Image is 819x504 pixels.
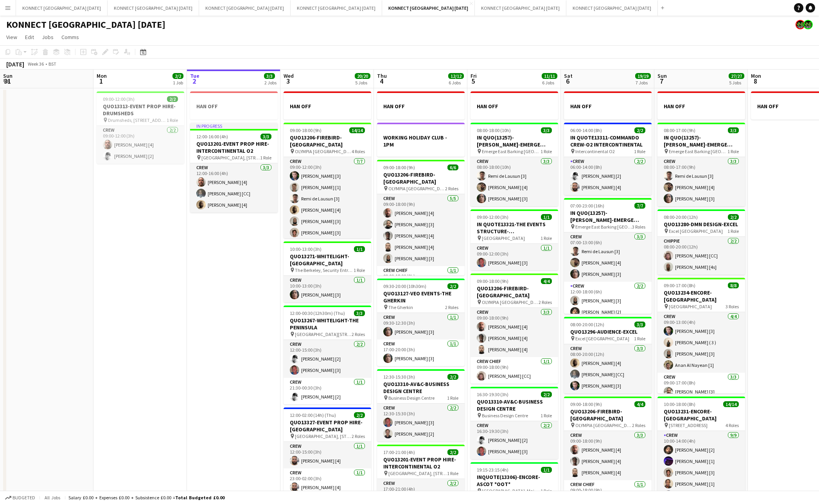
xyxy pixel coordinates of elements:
div: 09:30-20:00 (10h30m)2/2QUO13127-VEO EVENTS-THE GHERKIN The Gherkin2 RolesCrew1/109:30-12:30 (3h)[... [377,279,465,366]
div: 6 Jobs [449,80,463,86]
span: 09:00-18:00 (9h) [570,401,602,407]
span: [GEOGRAPHIC_DATA], [STREET_ADDRESS] [201,155,260,161]
span: 2 [189,77,199,86]
span: 2/2 [447,449,458,455]
div: 5 Jobs [729,80,744,86]
span: 06:00-14:00 (8h) [570,127,602,133]
span: Tue [190,72,199,79]
span: 20/20 [355,73,370,79]
span: Jobs [42,34,54,41]
app-job-card: 08:00-20:00 (12h)3/3QUO13296-AUDIENCE-EXCEL Excel [GEOGRAPHIC_DATA]1 RoleCrew3/308:00-20:00 (12h)... [564,317,652,393]
div: 09:00-12:00 (3h)2/2QUO13313-EVENT PROP HIRE-DRUMSHEDS Drumsheds, [STREET_ADDRESS][PERSON_NAME]1 R... [97,91,184,164]
h3: IN QUO(13257)-[PERSON_NAME]-EMERGE EAST [657,134,745,148]
span: 1 Role [447,470,458,476]
app-job-card: 09:00-18:00 (9h)14/14QUO13206-FIREBIRD-[GEOGRAPHIC_DATA] OLYMPIA [GEOGRAPHIC_DATA]4 RolesCrew7/70... [284,123,371,238]
span: 1 Role [447,395,458,401]
app-card-role: Crew1/121:30-00:30 (3h)[PERSON_NAME] [2] [284,378,371,404]
span: 3/3 [728,127,739,133]
span: 1/1 [541,467,552,473]
span: 19/19 [635,73,651,79]
span: 4 [376,77,387,86]
div: BST [48,61,56,67]
h3: QUO13206-FIREBIRD-[GEOGRAPHIC_DATA] [471,285,558,299]
h3: HAN OFF [471,103,558,110]
span: OLYMPIA [GEOGRAPHIC_DATA] [482,299,539,305]
h3: IN QUOTE13311-COMMANDO CREW-O2 INTERCONTINENTAL [564,134,652,148]
span: 08:00-20:00 (12h) [570,322,604,327]
h3: QUO13313-EVENT PROP HIRE-DRUMSHEDS [97,103,184,117]
span: Comms [61,34,79,41]
span: 3/3 [541,127,552,133]
span: 12:30-15:30 (3h) [383,374,415,380]
span: 09:00-17:00 (8h) [664,282,695,288]
div: Salary £0.00 + Expenses £0.00 + Subsistence £0.00 = [68,495,225,500]
h3: HAN OFF [377,103,465,110]
app-job-card: 09:00-18:00 (9h)4/4QUO13206-FIREBIRD-[GEOGRAPHIC_DATA] OLYMPIA [GEOGRAPHIC_DATA]2 RolesCrew3/309:... [471,273,558,384]
span: 2/2 [447,374,458,380]
span: 2 Roles [632,422,645,428]
div: 08:00-18:00 (10h)3/3IN QUO(13257)-[PERSON_NAME]-EMERGE EAST Emerge East Barking [GEOGRAPHIC_DATA]... [471,123,558,206]
button: KONNECT [GEOGRAPHIC_DATA] [DATE] [382,0,475,16]
span: 14/14 [349,127,365,133]
span: All jobs [43,495,62,500]
span: The Gherkin [388,304,413,310]
span: 1 Role [260,155,271,161]
span: Emerge East Barking [GEOGRAPHIC_DATA] IG11 0YP [482,148,541,154]
span: 10:00-13:00 (3h) [290,246,321,252]
span: Mon [97,72,107,79]
div: 12:00-02:00 (14h) (Thu)2/2QUO13327-EVENT PROP HIRE-[GEOGRAPHIC_DATA] [GEOGRAPHIC_DATA], [STREET_A... [284,407,371,495]
span: 1 [95,77,107,86]
span: 2/2 [447,283,458,289]
app-job-card: HAN OFF [564,91,652,120]
app-job-card: HAN OFF [284,91,371,120]
a: Edit [22,32,37,42]
app-card-role: Crew Chief1/109:00-18:00 (9h) [377,266,465,293]
span: 3/3 [264,73,275,79]
span: 2 Roles [445,304,458,310]
h3: QUO13231-ENCORE-[GEOGRAPHIC_DATA] [657,408,745,422]
app-card-role: Crew1/109:30-12:30 (3h)[PERSON_NAME] [3] [377,313,465,340]
div: 12:30-15:30 (3h)2/2QUO13310-AV&C-BUSINESS DESIGN CENTRE Business Design Centre1 RoleCrew2/212:30-... [377,369,465,441]
a: Jobs [39,32,57,42]
span: 2 Roles [352,433,365,439]
h3: IN QUO(13257)-[PERSON_NAME]-EMERGE EAST [564,209,652,223]
span: 12:00-00:30 (12h30m) (Thu) [290,310,345,316]
span: 2 Roles [445,186,458,191]
span: 1 Role [727,228,739,234]
span: 09:00-18:00 (9h) [477,278,508,284]
span: 8/8 [728,282,739,288]
span: [GEOGRAPHIC_DATA], [STREET_ADDRESS] [388,470,447,476]
span: 09:00-18:00 (9h) [383,164,415,170]
app-card-role: Crew2/212:00-18:00 (6h)[PERSON_NAME] [3][PERSON_NAME] [2] [564,282,652,320]
h3: HAN OFF [284,103,371,110]
span: 3/3 [260,134,271,139]
h3: QUO13280-DMN DESIGN-EXCEL [657,221,745,228]
div: 7 Jobs [636,80,650,86]
div: 2 Jobs [264,80,277,86]
app-card-role: Crew3/312:00-16:00 (4h)[PERSON_NAME] [4][PERSON_NAME] [CC][PERSON_NAME] [4] [190,163,278,213]
app-card-role: CHIPPIE2/208:00-20:00 (12h)[PERSON_NAME] [CC][PERSON_NAME] [4s] [657,237,745,275]
div: 09:00-12:00 (3h)1/1IN QUOTE13321-THE EVENTS STRUCTURE-[GEOGRAPHIC_DATA] [GEOGRAPHIC_DATA]1 RoleCr... [471,209,558,270]
span: Wed [284,72,294,79]
div: HAN OFF [657,91,745,120]
div: 12:00-00:30 (12h30m) (Thu)3/3QUO13267-WHITELIGHT-THE PENINSULA [GEOGRAPHIC_DATA][STREET_ADDRESS]2... [284,306,371,404]
button: KONNECT [GEOGRAPHIC_DATA] [DATE] [291,0,382,16]
span: Mon [751,72,761,79]
span: 1 Role [167,117,178,123]
app-job-card: 08:00-20:00 (12h)2/2QUO13280-DMN DESIGN-EXCEL Excel [GEOGRAPHIC_DATA]1 RoleCHIPPIE2/208:00-20:00 ... [657,209,745,275]
span: 27/27 [729,73,744,79]
span: 1 Role [354,267,365,273]
app-card-role: Crew7/709:00-12:00 (3h)[PERSON_NAME] [3][PERSON_NAME] [1]Remi de Lausun [3][PERSON_NAME] [4][PERS... [284,157,371,252]
span: 3/3 [354,310,365,316]
h3: INQUOTE(13306)-ENCORE-ASCOT *OOT* [471,474,558,488]
app-card-role: Crew3/309:00-18:00 (9h)[PERSON_NAME] [4][PERSON_NAME] [4][PERSON_NAME] [4] [471,308,558,357]
span: Thu [377,72,387,79]
span: 4/4 [541,278,552,284]
div: WORKING HOLIDAY CLUB - 1PM [377,123,465,157]
span: Business Design Centre [482,413,528,418]
span: 7 [656,77,667,86]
